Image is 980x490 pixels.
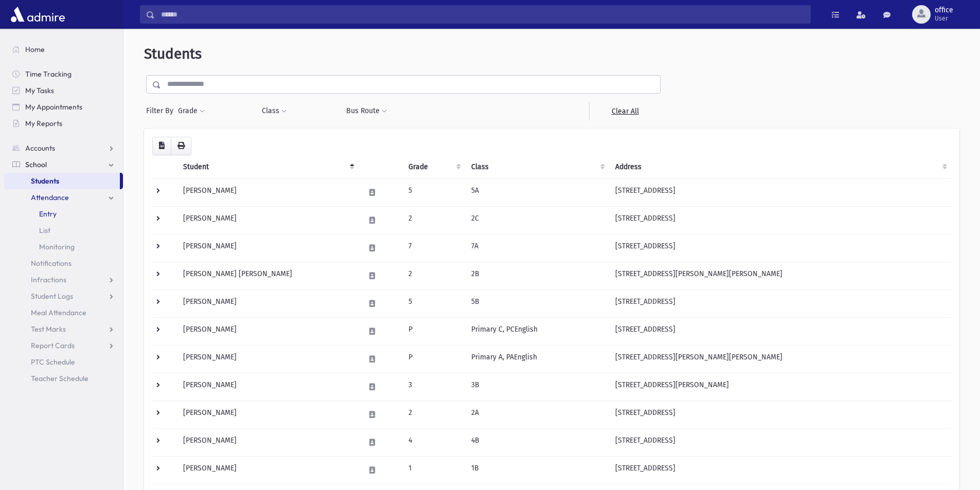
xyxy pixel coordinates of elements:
[146,105,177,116] span: Filter By
[31,176,59,186] span: Students
[609,262,951,289] td: [STREET_ADDRESS][PERSON_NAME][PERSON_NAME]
[31,308,86,317] span: Meal Attendance
[402,317,465,345] td: P
[261,102,287,120] button: Class
[935,14,953,23] span: User
[402,401,465,428] td: 2
[31,292,73,301] span: Student Logs
[25,45,45,54] span: Home
[4,156,123,173] a: School
[177,102,205,120] button: Grade
[177,155,359,179] th: Student: activate to sort column descending
[25,69,72,79] span: Time Tracking
[609,428,951,456] td: [STREET_ADDRESS]
[402,345,465,373] td: P
[4,288,123,304] a: Student Logs
[4,354,123,370] a: PTC Schedule
[31,259,72,268] span: Notifications
[402,289,465,317] td: 5
[4,206,123,222] a: Entry
[177,234,359,262] td: [PERSON_NAME]
[465,155,609,179] th: Class: activate to sort column ascending
[465,401,609,428] td: 2A
[171,137,191,155] button: Print
[609,178,951,206] td: [STREET_ADDRESS]
[609,206,951,234] td: [STREET_ADDRESS]
[4,82,123,99] a: My Tasks
[4,304,123,321] a: Meal Attendance
[589,102,661,120] a: Clear All
[609,345,951,373] td: [STREET_ADDRESS][PERSON_NAME][PERSON_NAME]
[465,456,609,484] td: 1B
[4,271,123,288] a: Infractions
[25,102,82,112] span: My Appointments
[25,86,54,95] span: My Tasks
[177,262,359,289] td: [PERSON_NAME] [PERSON_NAME]
[4,222,123,239] a: List
[402,155,465,179] th: Grade: activate to sort column ascending
[609,401,951,428] td: [STREET_ADDRESS]
[4,189,123,206] a: Attendance
[177,456,359,484] td: [PERSON_NAME]
[177,428,359,456] td: [PERSON_NAME]
[4,66,123,82] a: Time Tracking
[31,374,88,383] span: Teacher Schedule
[402,206,465,234] td: 2
[465,234,609,262] td: 7A
[31,193,69,202] span: Attendance
[609,456,951,484] td: [STREET_ADDRESS]
[155,5,810,24] input: Search
[609,373,951,401] td: [STREET_ADDRESS][PERSON_NAME]
[609,317,951,345] td: [STREET_ADDRESS]
[4,173,120,189] a: Students
[465,345,609,373] td: Primary A, PAEnglish
[609,155,951,179] th: Address: activate to sort column ascending
[4,337,123,354] a: Report Cards
[4,370,123,387] a: Teacher Schedule
[8,4,67,25] img: AdmirePro
[402,428,465,456] td: 4
[465,428,609,456] td: 4B
[177,373,359,401] td: [PERSON_NAME]
[177,289,359,317] td: [PERSON_NAME]
[25,143,55,153] span: Accounts
[4,321,123,337] a: Test Marks
[4,115,123,132] a: My Reports
[402,456,465,484] td: 1
[177,345,359,373] td: [PERSON_NAME]
[39,209,57,219] span: Entry
[609,234,951,262] td: [STREET_ADDRESS]
[4,140,123,156] a: Accounts
[31,357,75,367] span: PTC Schedule
[31,341,75,350] span: Report Cards
[31,324,66,334] span: Test Marks
[177,317,359,345] td: [PERSON_NAME]
[935,6,953,14] span: office
[177,178,359,206] td: [PERSON_NAME]
[39,242,75,251] span: Monitoring
[465,206,609,234] td: 2C
[39,226,50,235] span: List
[402,178,465,206] td: 5
[177,401,359,428] td: [PERSON_NAME]
[177,206,359,234] td: [PERSON_NAME]
[465,289,609,317] td: 5B
[465,373,609,401] td: 3B
[609,289,951,317] td: [STREET_ADDRESS]
[25,119,62,128] span: My Reports
[465,262,609,289] td: 2B
[465,178,609,206] td: 5A
[402,234,465,262] td: 7
[4,239,123,255] a: Monitoring
[465,317,609,345] td: Primary C, PCEnglish
[152,137,171,155] button: CSV
[402,262,465,289] td: 2
[4,41,123,58] a: Home
[31,275,66,284] span: Infractions
[346,102,387,120] button: Bus Route
[4,255,123,271] a: Notifications
[4,99,123,115] a: My Appointments
[144,45,202,62] span: Students
[25,160,47,169] span: School
[402,373,465,401] td: 3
